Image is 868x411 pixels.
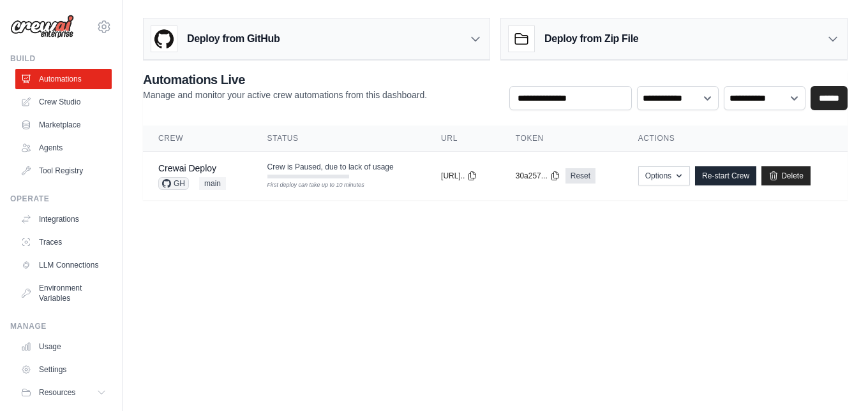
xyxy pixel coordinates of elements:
[426,126,500,152] th: URL
[695,166,756,185] a: Re-start Crew
[143,89,427,101] p: Manage and monitor your active crew automations from this dashboard.
[15,69,112,89] a: Automations
[15,161,112,181] a: Tool Registry
[638,166,690,185] button: Options
[158,163,216,173] a: Crewai Deploy
[15,115,112,135] a: Marketplace
[187,31,280,47] h3: Deploy from GitHub
[10,15,74,39] img: Logo
[10,54,112,64] div: Build
[10,321,112,331] div: Manage
[158,177,189,190] span: GH
[143,71,427,89] h2: Automations Live
[15,255,112,275] a: LLM Connections
[15,359,112,380] a: Settings
[516,171,560,181] button: 30a257...
[39,387,75,398] span: Resources
[267,181,349,190] div: First deploy can take up to 10 minutes
[199,177,226,190] span: main
[15,209,112,229] a: Integrations
[143,126,252,152] th: Crew
[623,126,848,152] th: Actions
[15,382,112,403] button: Resources
[151,26,177,52] img: GitHub Logo
[15,336,112,357] a: Usage
[267,162,394,172] span: Crew is Paused, due to lack of usage
[500,126,623,152] th: Token
[565,168,595,184] a: Reset
[15,138,112,158] a: Agents
[761,166,811,185] a: Delete
[15,278,112,308] a: Environment Variables
[10,194,112,204] div: Operate
[544,31,638,47] h3: Deploy from Zip File
[15,92,112,112] a: Crew Studio
[15,232,112,252] a: Traces
[252,126,426,152] th: Status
